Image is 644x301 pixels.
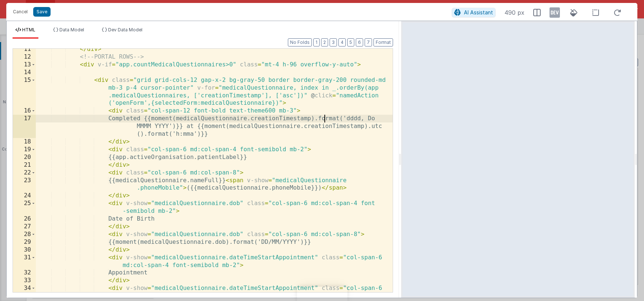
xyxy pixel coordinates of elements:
[13,76,36,107] div: 15
[13,115,36,138] div: 17
[356,38,363,46] button: 6
[13,284,36,300] div: 34
[13,192,36,200] div: 24
[13,169,36,177] div: 22
[288,38,312,46] button: No Folds
[9,7,31,17] button: Cancel
[13,200,36,215] div: 25
[347,38,354,46] button: 5
[13,161,36,169] div: 21
[13,45,36,53] div: 11
[22,27,35,32] span: HTML
[365,38,372,46] button: 7
[13,107,36,115] div: 16
[13,177,36,192] div: 23
[13,277,36,284] div: 33
[13,238,36,246] div: 29
[108,27,142,32] span: Dev Data Model
[13,153,36,161] div: 20
[13,223,36,231] div: 27
[313,38,320,46] button: 1
[13,254,36,269] div: 31
[373,38,393,46] button: Format
[13,53,36,61] div: 12
[464,9,493,15] span: AI Assistant
[13,269,36,277] div: 32
[13,138,36,146] div: 18
[504,8,524,17] span: 490 px
[59,27,84,32] span: Data Model
[33,7,51,17] button: Save
[13,69,36,76] div: 14
[321,38,328,46] button: 2
[330,38,337,46] button: 3
[13,61,36,69] div: 13
[13,231,36,238] div: 28
[452,8,496,17] button: AI Assistant
[13,215,36,223] div: 26
[13,246,36,254] div: 30
[13,146,36,153] div: 19
[338,38,346,46] button: 4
